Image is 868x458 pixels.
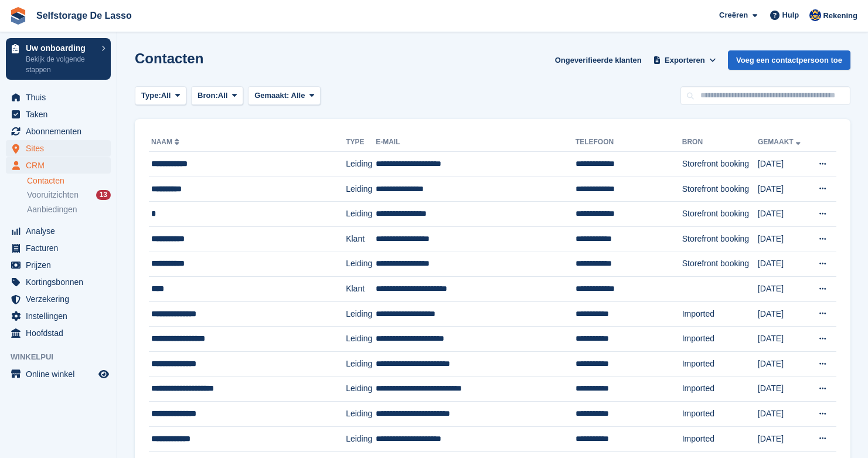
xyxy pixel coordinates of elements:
span: Type: [141,90,161,101]
span: Analyse [26,223,96,239]
span: Taken [26,106,96,123]
span: Bron: [198,90,218,101]
span: Hulp [782,9,799,21]
h1: Contacten [135,50,203,66]
button: Type: All [135,86,186,106]
td: [DATE] [758,202,809,227]
span: Gemaakt: [254,91,289,100]
a: menu [6,325,111,341]
span: Verzekering [26,291,96,307]
span: Winkelpui [11,351,117,363]
a: menu [6,157,111,174]
td: [DATE] [758,277,809,302]
span: Aanbiedingen [27,204,77,215]
td: Storefront booking [682,226,758,252]
img: Daan Jansen [809,9,821,21]
td: [DATE] [758,177,809,202]
a: menu [6,257,111,273]
td: Klant [346,226,376,252]
td: Leiding [346,177,376,202]
span: Exporteren [665,55,705,66]
td: Leiding [346,426,376,452]
td: [DATE] [758,152,809,177]
td: [DATE] [758,402,809,427]
span: Online winkel [26,366,96,382]
span: Kortingsbonnen [26,274,96,290]
a: Naam [151,138,182,146]
td: [DATE] [758,426,809,452]
div: 13 [96,190,111,200]
a: menu [6,223,111,239]
span: Alle [291,91,305,100]
th: Telefoon [576,133,682,152]
span: Hoofdstad [26,325,96,341]
td: Imported [682,327,758,352]
span: CRM [26,157,96,174]
button: Gemaakt: Alle [248,86,321,106]
td: Leiding [346,351,376,376]
td: Storefront booking [682,177,758,202]
td: [DATE] [758,226,809,252]
span: Creëren [719,9,748,21]
td: Leiding [346,402,376,427]
th: E-mail [376,133,576,152]
span: Instellingen [26,308,96,324]
td: Leiding [346,301,376,327]
a: menu [6,123,111,140]
a: menu [6,274,111,290]
button: Bron: All [191,86,243,106]
td: Klant [346,277,376,302]
a: menu [6,106,111,123]
a: menu [6,240,111,256]
td: Imported [682,351,758,376]
td: Imported [682,402,758,427]
a: Vooruitzichten 13 [27,189,111,201]
span: Abonnementen [26,123,96,140]
a: menu [6,89,111,106]
a: Gemaakt [758,138,803,146]
a: menu [6,291,111,307]
td: Leiding [346,152,376,177]
a: Voeg een contactpersoon toe [728,50,850,70]
td: [DATE] [758,351,809,376]
td: Storefront booking [682,152,758,177]
p: Bekijk de volgende stappen [26,54,96,75]
a: menu [6,366,111,382]
td: Storefront booking [682,202,758,227]
td: Leiding [346,327,376,352]
td: Imported [682,376,758,402]
td: Leiding [346,202,376,227]
span: Facturen [26,240,96,256]
td: [DATE] [758,376,809,402]
button: Exporteren [651,50,719,70]
td: Leiding [346,252,376,277]
span: Thuis [26,89,96,106]
td: Storefront booking [682,252,758,277]
a: Aanbiedingen [27,203,111,216]
th: Type [346,133,376,152]
a: menu [6,140,111,157]
img: stora-icon-8386f47178a22dfd0bd8f6a31ec36ba5ce8667c1dd55bd0f319d3a0aa187defe.svg [9,7,27,25]
a: Ongeverifieerde klanten [550,50,646,70]
a: Contacten [27,175,111,186]
a: menu [6,308,111,324]
td: Imported [682,301,758,327]
th: Bron [682,133,758,152]
td: [DATE] [758,301,809,327]
td: Leiding [346,376,376,402]
span: Prijzen [26,257,96,273]
p: Uw onboarding [26,44,96,52]
a: Selfstorage De Lasso [32,6,137,25]
td: [DATE] [758,252,809,277]
span: Vooruitzichten [27,189,79,201]
span: Sites [26,140,96,157]
a: Uw onboarding Bekijk de volgende stappen [6,38,111,80]
span: All [218,90,228,101]
td: [DATE] [758,327,809,352]
span: All [161,90,171,101]
a: Previewwinkel [97,367,111,381]
span: Rekening [823,10,857,22]
td: Imported [682,426,758,452]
